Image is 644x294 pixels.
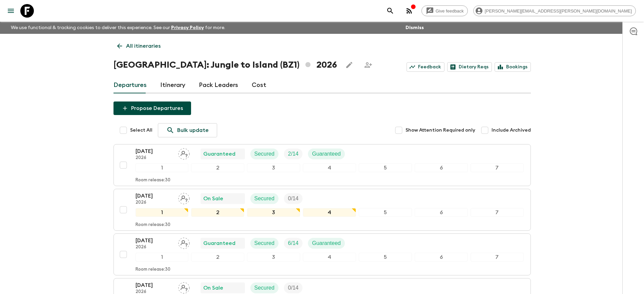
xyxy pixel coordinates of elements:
[473,5,636,16] div: [PERSON_NAME][EMAIL_ADDRESS][PERSON_NAME][DOMAIN_NAME]
[199,77,238,93] a: Pack Leaders
[254,239,275,247] p: Secured
[492,127,531,134] span: Include Archived
[203,150,235,158] p: Guaranteed
[136,281,173,289] p: [DATE]
[284,282,303,293] div: Trip Fill
[342,58,356,72] button: Edit this itinerary
[191,253,244,262] div: 2
[171,25,204,30] a: Privacy Policy
[203,284,223,292] p: On Sale
[191,208,244,217] div: 2
[471,253,524,262] div: 7
[254,284,275,292] p: Secured
[432,8,468,14] span: Give feedback
[361,58,375,72] span: Share this itinerary
[471,208,524,217] div: 7
[312,239,341,247] p: Guaranteed
[415,208,468,217] div: 6
[136,208,189,217] div: 1
[284,193,303,204] div: Trip Fill
[288,150,298,158] p: 2 / 14
[250,149,279,159] div: Secured
[312,150,341,158] p: Guaranteed
[136,200,173,205] p: 2026
[250,193,279,204] div: Secured
[136,192,173,200] p: [DATE]
[136,253,189,262] div: 1
[178,195,190,200] span: Assign pack leader
[113,101,191,115] button: Propose Departures
[254,195,275,203] p: Secured
[136,163,189,172] div: 1
[284,238,303,249] div: Trip Fill
[136,222,170,228] p: Room release: 30
[359,253,412,262] div: 5
[421,5,468,16] a: Give feedback
[177,126,209,134] p: Bulk update
[247,163,300,172] div: 3
[303,208,356,217] div: 4
[250,238,279,249] div: Secured
[113,144,531,186] button: [DATE]2026Assign pack leaderGuaranteedSecuredTrip FillGuaranteed1234567Room release:30
[288,195,298,203] p: 0 / 14
[383,4,397,18] button: search adventures
[8,22,228,34] p: We use functional & tracking cookies to deliver this experience. See our for more.
[203,239,235,247] p: Guaranteed
[126,42,161,50] p: All itineraries
[113,58,337,72] h1: [GEOGRAPHIC_DATA]: Jungle to Island (BZ1) 2026
[136,267,170,272] p: Room release: 30
[160,77,185,93] a: Itinerary
[113,233,531,275] button: [DATE]2026Assign pack leaderGuaranteedSecuredTrip FillGuaranteed1234567Room release:30
[415,163,468,172] div: 6
[203,195,223,203] p: On Sale
[178,150,190,156] span: Assign pack leader
[4,4,18,18] button: menu
[247,208,300,217] div: 3
[303,253,356,262] div: 4
[113,77,147,93] a: Departures
[495,62,531,72] a: Bookings
[288,239,298,247] p: 6 / 14
[178,284,190,290] span: Assign pack leader
[404,23,425,32] button: Dismiss
[191,163,244,172] div: 2
[136,155,173,161] p: 2026
[136,147,173,155] p: [DATE]
[158,123,217,137] a: Bulk update
[250,282,279,293] div: Secured
[136,178,170,183] p: Room release: 30
[113,39,164,53] a: All itineraries
[247,253,300,262] div: 3
[359,163,412,172] div: 5
[359,208,412,217] div: 5
[178,240,190,245] span: Assign pack leader
[284,149,303,159] div: Trip Fill
[136,236,173,245] p: [DATE]
[447,62,492,72] a: Dietary Reqs
[471,163,524,172] div: 7
[415,253,468,262] div: 6
[303,163,356,172] div: 4
[252,77,266,93] a: Cost
[481,8,636,14] span: [PERSON_NAME][EMAIL_ADDRESS][PERSON_NAME][DOMAIN_NAME]
[288,284,298,292] p: 0 / 14
[130,127,152,134] span: Select All
[113,189,531,231] button: [DATE]2026Assign pack leaderOn SaleSecuredTrip Fill1234567Room release:30
[136,245,173,250] p: 2026
[254,150,275,158] p: Secured
[406,127,475,134] span: Show Attention Required only
[407,62,444,72] a: Feedback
